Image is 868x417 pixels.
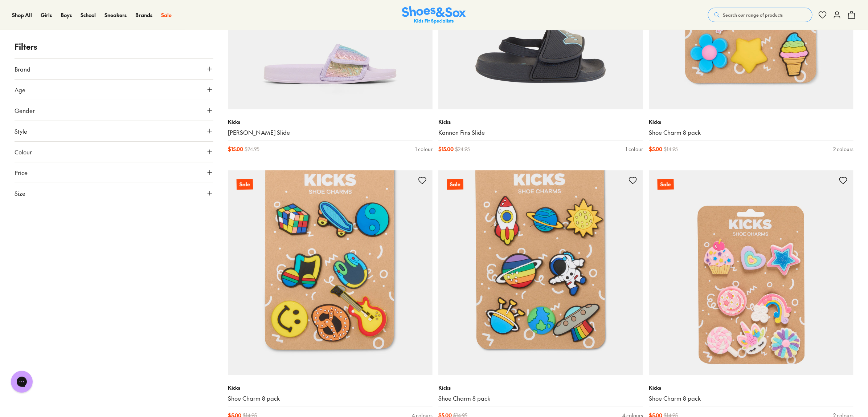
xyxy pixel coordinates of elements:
[649,129,853,137] a: Shoe Charm 8 pack
[15,65,30,73] span: Brand
[245,145,259,153] span: $ 24.95
[15,80,213,100] button: Age
[438,118,643,126] p: Kicks
[81,11,96,19] a: School
[237,179,253,190] p: Sale
[438,145,454,153] span: $ 15.00
[12,11,32,19] span: Shop All
[649,384,853,392] p: Kicks
[105,11,127,19] a: Sneakers
[15,106,35,115] span: Gender
[15,100,213,121] button: Gender
[7,368,36,395] iframe: Gorgias live chat messenger
[455,145,470,153] span: $ 24.95
[649,394,853,402] a: Shoe Charm 8 pack
[228,145,243,153] span: $ 15.00
[664,145,678,153] span: $ 14.95
[12,11,32,19] a: Shop All
[15,41,213,53] p: Filters
[833,145,853,153] div: 2 colours
[41,11,52,19] a: Girls
[15,183,213,203] button: Size
[15,189,25,198] span: Size
[15,85,25,94] span: Age
[105,11,127,19] span: Sneakers
[723,12,783,18] span: Search our range of products
[438,394,643,402] a: Shoe Charm 8 pack
[402,6,466,24] a: Shoes & Sox
[402,6,466,24] img: SNS_Logo_Responsive.svg
[228,118,433,126] p: Kicks
[649,170,853,375] a: Sale
[81,11,96,19] span: School
[15,168,28,177] span: Price
[61,11,72,19] a: Boys
[15,162,213,183] button: Price
[15,127,27,135] span: Style
[161,11,172,19] a: Sale
[626,145,643,153] div: 1 colour
[228,384,433,392] p: Kicks
[15,147,32,156] span: Colour
[438,170,643,375] a: Sale
[161,11,172,19] span: Sale
[15,142,213,162] button: Colour
[438,129,643,137] a: Kannon Fins Slide
[649,118,853,126] p: Kicks
[61,11,72,19] span: Boys
[658,179,674,190] p: Sale
[228,394,433,402] a: Shoe Charm 8 pack
[15,59,213,79] button: Brand
[15,121,213,141] button: Style
[135,11,152,19] span: Brands
[135,11,152,19] a: Brands
[228,129,433,137] a: [PERSON_NAME] Slide
[708,8,812,22] button: Search our range of products
[649,145,662,153] span: $ 5.00
[41,11,52,19] span: Girls
[438,384,643,392] p: Kicks
[447,179,463,190] p: Sale
[415,145,433,153] div: 1 colour
[228,170,433,375] a: Sale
